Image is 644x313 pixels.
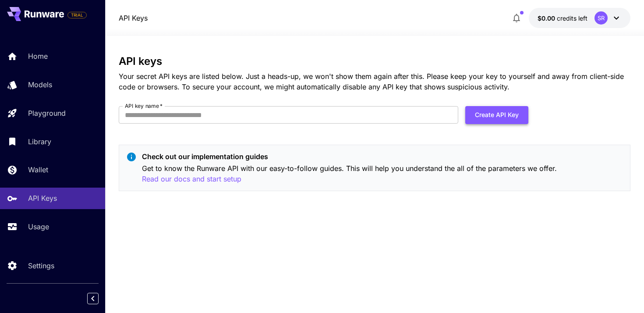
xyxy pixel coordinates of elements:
[28,260,54,271] p: Settings
[594,11,608,25] div: SR
[28,221,49,232] p: Usage
[538,14,557,22] span: $0.00
[28,136,51,147] p: Library
[529,8,630,28] button: $0.00SR
[87,293,99,304] button: Collapse sidebar
[28,79,52,90] p: Models
[557,14,587,22] span: credits left
[28,51,48,61] p: Home
[94,291,105,306] div: Collapse sidebar
[119,13,148,23] a: API Keys
[142,174,241,185] button: Read our docs and start setup
[142,151,623,162] p: Check out our implementation guides
[28,108,66,118] p: Playground
[119,71,631,92] p: Your secret API keys are listed below. Just a heads-up, we won't show them again after this. Plea...
[67,10,87,20] span: Add your payment card to enable full platform functionality.
[119,13,148,23] nav: breadcrumb
[538,14,587,23] div: $0.00
[125,102,163,110] label: API key name
[142,163,623,185] p: Get to know the Runware API with our easy-to-follow guides. This will help you understand the all...
[465,106,528,124] button: Create API Key
[68,12,86,18] span: TRIAL
[28,193,57,203] p: API Keys
[28,164,48,175] p: Wallet
[119,55,631,68] h3: API keys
